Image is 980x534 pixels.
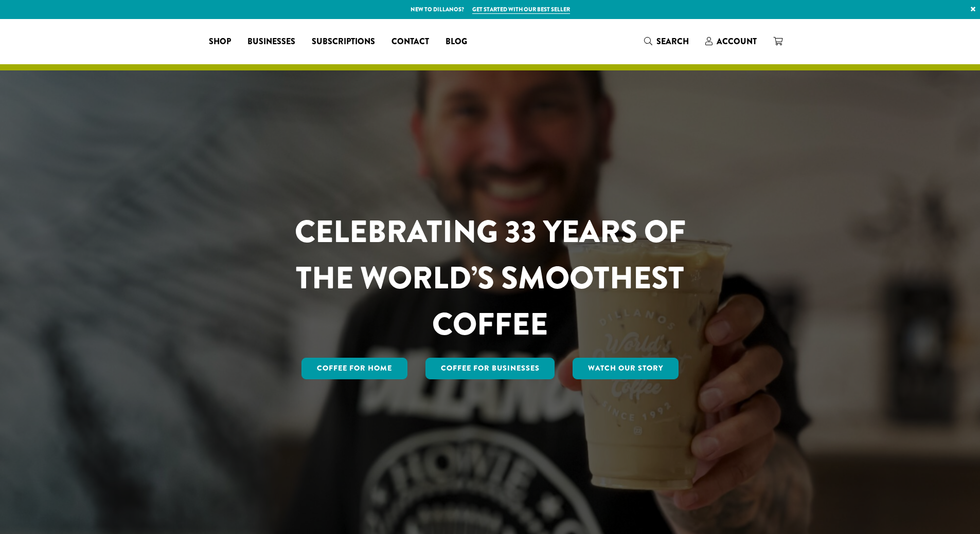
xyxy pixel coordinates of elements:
a: Shop [201,33,239,50]
a: Search [636,33,697,50]
span: Businesses [247,35,295,48]
span: Subscriptions [312,35,375,48]
span: Search [656,35,689,47]
a: Get started with our best seller [472,5,570,14]
span: Blog [446,35,467,48]
a: Coffee For Businesses [425,358,555,379]
h1: CELEBRATING 33 YEARS OF THE WORLD’S SMOOTHEST COFFEE [264,209,716,347]
a: Watch Our Story [573,358,679,379]
span: Contact [391,35,429,48]
span: Account [717,35,757,47]
span: Shop [209,35,231,48]
a: Coffee for Home [301,358,407,379]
